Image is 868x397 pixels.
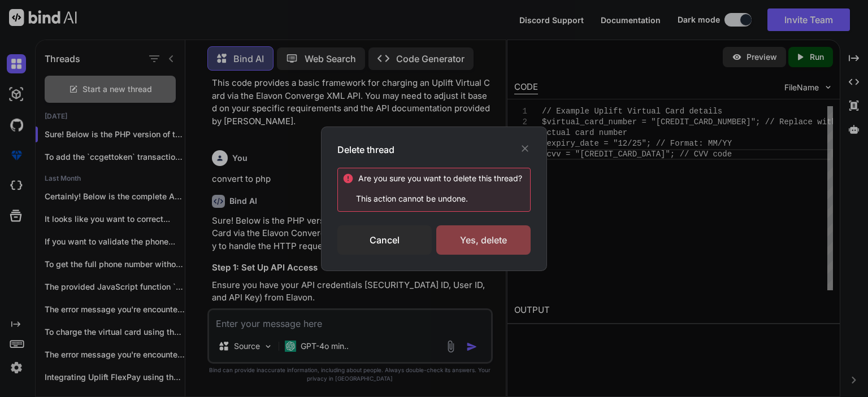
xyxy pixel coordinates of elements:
[358,173,522,184] div: Are you sure you want to delete this ?
[492,173,518,183] span: thread
[337,143,394,156] h3: Delete thread
[337,225,432,255] div: Cancel
[436,225,531,255] div: Yes, delete
[342,193,530,204] p: This action cannot be undone.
